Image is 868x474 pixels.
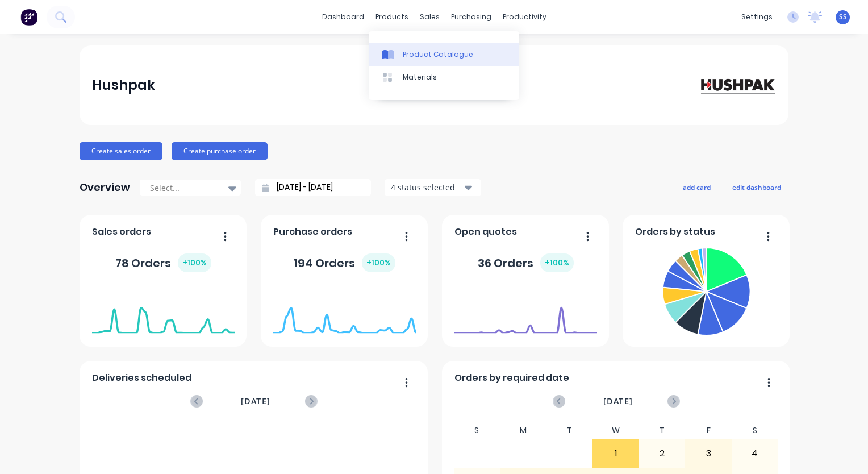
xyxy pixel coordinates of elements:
[369,43,519,65] a: Product Catalogue
[540,253,574,272] div: + 100 %
[241,395,270,408] span: [DATE]
[603,395,633,408] span: [DATE]
[593,439,639,468] div: 1
[403,72,437,82] div: Materials
[80,142,162,160] button: Create sales order
[92,225,151,239] span: Sales orders
[725,180,788,194] button: edit dashboard
[592,422,639,439] div: W
[732,422,778,439] div: S
[686,439,731,468] div: 3
[500,422,546,439] div: M
[454,422,500,439] div: S
[414,9,445,26] div: sales
[454,225,517,239] span: Open quotes
[546,422,593,439] div: T
[736,9,778,26] div: settings
[273,225,352,239] span: Purchase orders
[675,180,718,194] button: add card
[478,253,574,272] div: 36 Orders
[403,49,473,60] div: Product Catalogue
[115,253,211,272] div: 78 Orders
[445,9,497,26] div: purchasing
[732,439,778,468] div: 4
[92,74,155,97] div: Hushpak
[370,9,414,26] div: products
[80,176,130,199] div: Overview
[362,253,395,272] div: + 100 %
[839,12,847,22] span: SS
[385,179,481,196] button: 4 status selected
[294,253,395,272] div: 194 Orders
[497,9,552,26] div: productivity
[20,9,37,26] img: Factory
[639,422,686,439] div: T
[391,181,462,193] div: 4 status selected
[178,253,211,272] div: + 100 %
[369,66,519,89] a: Materials
[172,142,268,160] button: Create purchase order
[640,439,685,468] div: 2
[454,371,569,385] span: Orders by required date
[635,225,715,239] span: Orders by status
[685,422,732,439] div: F
[696,75,776,95] img: Hushpak
[316,9,370,26] a: dashboard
